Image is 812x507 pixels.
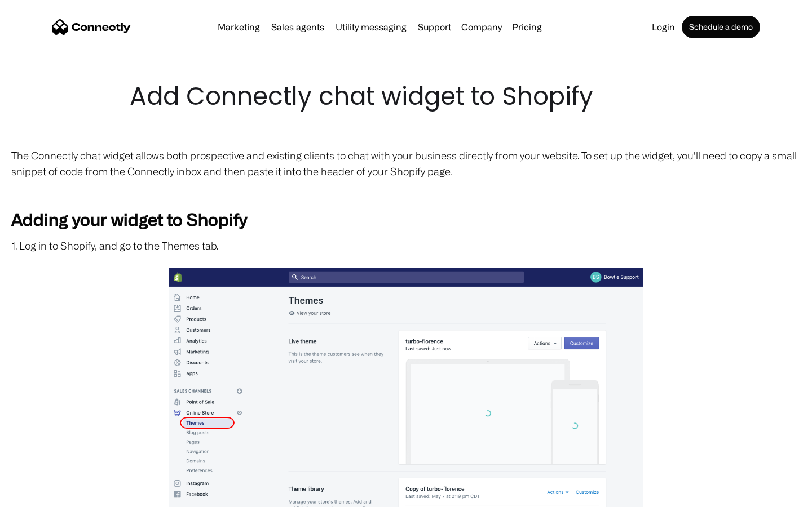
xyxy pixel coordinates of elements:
[23,487,68,503] ul: Language list
[213,23,264,32] a: Marketing
[682,16,760,38] a: Schedule a demo
[331,23,411,32] a: Utility messaging
[461,19,502,35] div: Company
[52,19,131,35] a: home
[413,23,456,32] a: Support
[11,238,801,253] p: 1. Log in to Shopify, and go to the Themes tab.
[11,210,247,229] strong: Adding your widget to Shopify
[647,23,679,32] a: Login
[11,487,68,503] aside: Language selected: English
[458,19,505,35] div: Company
[267,23,329,32] a: Sales agents
[11,148,801,179] p: The Connectly chat widget allows both prospective and existing clients to chat with your business...
[507,23,546,32] a: Pricing
[130,79,682,114] h1: Add Connectly chat widget to Shopify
